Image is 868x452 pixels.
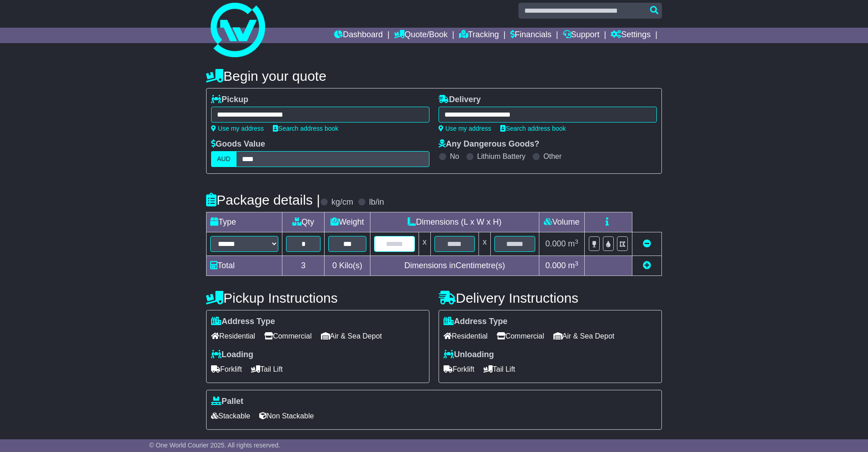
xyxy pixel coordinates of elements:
[331,197,353,207] label: kg/cm
[259,409,314,423] span: Non Stackable
[611,28,651,43] a: Settings
[211,362,242,376] span: Forklift
[444,350,494,360] label: Unloading
[459,28,499,43] a: Tracking
[211,125,264,132] a: Use my address
[325,256,370,276] td: Kilo(s)
[568,239,578,248] span: m
[444,329,488,343] span: Residential
[439,139,539,149] label: Any Dangerous Goods?
[207,212,282,232] td: Type
[251,362,283,376] span: Tail Lift
[643,239,651,248] a: Remove this item
[543,152,562,161] label: Other
[207,256,282,276] td: Total
[545,261,566,270] span: 0.000
[334,28,383,43] a: Dashboard
[211,350,253,360] label: Loading
[643,261,651,270] a: Add new item
[211,95,248,105] label: Pickup
[211,139,265,149] label: Goods Value
[211,329,255,343] span: Residential
[211,151,237,167] label: AUD
[264,329,311,343] span: Commercial
[500,125,566,132] a: Search address book
[282,256,325,276] td: 3
[545,239,566,248] span: 0.000
[575,238,578,245] sup: 3
[444,317,508,327] label: Address Type
[497,329,544,343] span: Commercial
[370,212,539,232] td: Dimensions (L x W x H)
[439,125,491,132] a: Use my address
[206,192,320,207] h4: Package details |
[206,69,662,84] h4: Begin your quote
[444,362,474,376] span: Forklift
[149,442,281,449] span: © One World Courier 2025. All rights reserved.
[394,28,448,43] a: Quote/Book
[325,212,370,232] td: Weight
[439,95,481,105] label: Delivery
[370,256,539,276] td: Dimensions in Centimetre(s)
[575,260,578,267] sup: 3
[211,317,275,327] label: Address Type
[483,362,515,376] span: Tail Lift
[553,329,615,343] span: Air & Sea Depot
[539,212,584,232] td: Volume
[211,397,243,407] label: Pallet
[568,261,578,270] span: m
[206,290,429,305] h4: Pickup Instructions
[273,125,338,132] a: Search address book
[369,197,384,207] label: lb/in
[282,212,325,232] td: Qty
[450,152,459,161] label: No
[510,28,552,43] a: Financials
[477,152,526,161] label: Lithium Battery
[321,329,382,343] span: Air & Sea Depot
[479,232,491,256] td: x
[439,290,662,305] h4: Delivery Instructions
[419,232,430,256] td: x
[211,409,250,423] span: Stackable
[332,261,337,270] span: 0
[563,28,600,43] a: Support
